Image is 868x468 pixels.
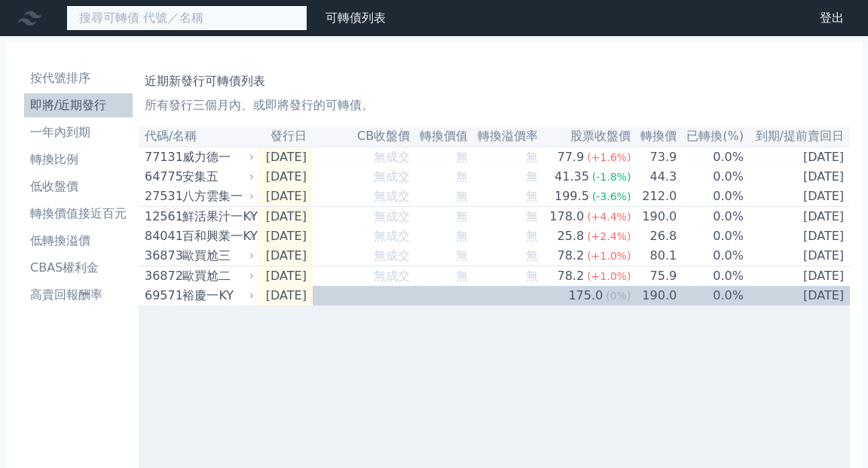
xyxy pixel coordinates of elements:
span: 無 [456,209,468,223]
li: 即將/近期發行 [24,96,133,114]
li: 轉換價值接近百元 [24,205,133,223]
td: [DATE] [257,246,313,266]
td: 80.1 [631,246,677,266]
div: 12561 [145,208,179,226]
th: 轉換價 [631,126,677,147]
li: 高賣回報酬率 [24,286,133,304]
th: 已轉換(%) [677,126,744,147]
td: [DATE] [744,187,850,207]
td: 0.0% [677,246,744,266]
span: (+1.0%) [587,270,631,282]
span: (-3.6%) [592,190,631,202]
th: 到期/提前賣回日 [744,126,850,147]
td: 44.3 [631,167,677,187]
td: [DATE] [257,207,313,227]
td: 0.0% [677,226,744,246]
span: 無成交 [374,169,410,184]
td: 212.0 [631,187,677,207]
td: [DATE] [257,167,313,187]
span: 無 [526,229,538,243]
a: 轉換價值接近百元 [24,202,133,226]
th: 轉換溢價率 [469,126,539,147]
td: 75.9 [631,266,677,287]
th: CB收盤價 [313,126,411,147]
td: 73.9 [631,147,677,167]
li: CBAS權利金 [24,259,133,277]
div: 百和興業一KY [182,227,251,245]
a: 登出 [808,6,856,30]
a: 一年內到期 [24,120,133,144]
a: 轉換比例 [24,147,133,172]
td: [DATE] [257,286,313,305]
td: 26.8 [631,226,677,246]
div: 36873 [145,247,179,265]
li: 低收盤價 [24,178,133,196]
span: 無 [526,150,538,164]
div: 84041 [145,227,179,245]
a: 即將/近期發行 [24,93,133,117]
td: [DATE] [744,167,850,187]
div: 69571 [145,287,179,305]
div: 25.8 [555,227,588,245]
span: 無成交 [374,269,410,283]
span: 無 [456,288,468,302]
td: [DATE] [257,266,313,287]
div: 聊天小工具 [793,396,868,468]
div: 36872 [145,267,179,285]
div: 199.5 [552,187,592,205]
span: (+1.6%) [587,151,631,163]
div: 78.2 [555,267,588,285]
div: 77.9 [555,148,588,166]
li: 按代號排序 [24,69,133,87]
div: 歐買尬二 [182,267,251,285]
td: [DATE] [257,147,313,167]
span: 無 [456,248,468,263]
td: 0.0% [677,187,744,207]
li: 低轉換溢價 [24,232,133,250]
span: 無 [526,209,538,223]
p: 所有發行三個月內、或即將發行的可轉債。 [145,96,844,114]
div: 鮮活果汁一KY [182,208,251,226]
li: 一年內到期 [24,123,133,141]
td: [DATE] [744,147,850,167]
div: 八方雲集一 [182,187,251,205]
span: 無 [456,269,468,283]
div: 歐買尬三 [182,247,251,265]
td: [DATE] [257,226,313,246]
th: 轉換價值 [411,126,469,147]
span: 無 [456,189,468,203]
input: 搜尋可轉債 代號／名稱 [66,5,307,31]
span: (+2.4%) [587,230,631,242]
div: 77131 [145,148,179,166]
div: 威力德一 [182,148,251,166]
span: (-1.8%) [592,171,631,183]
div: 64775 [145,168,179,186]
a: CBAS權利金 [24,256,133,280]
td: [DATE] [744,207,850,227]
span: 無 [526,288,538,302]
a: 低收盤價 [24,175,133,199]
span: 無 [526,248,538,263]
div: 78.2 [555,247,588,265]
span: (+4.4%) [587,211,631,223]
td: 190.0 [631,286,677,305]
iframe: Chat Widget [793,396,868,468]
span: 無 [456,169,468,184]
span: 無成交 [374,288,410,302]
th: 發行日 [257,126,313,147]
span: 無成交 [374,189,410,203]
td: 190.0 [631,207,677,227]
div: 裕慶一KY [182,287,251,305]
span: 無成交 [374,209,410,223]
span: (0%) [606,290,631,302]
div: 安集五 [182,168,251,186]
span: 無 [526,169,538,184]
td: [DATE] [744,246,850,266]
span: 無成交 [374,150,410,164]
div: 41.35 [552,168,592,186]
td: [DATE] [257,187,313,207]
li: 轉換比例 [24,150,133,169]
span: 無 [456,229,468,243]
th: 股票收盤價 [539,126,631,147]
h1: 近期新發行可轉債列表 [145,72,844,90]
